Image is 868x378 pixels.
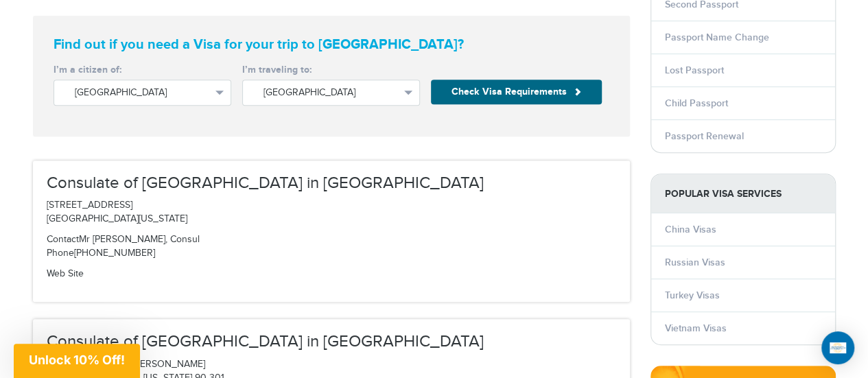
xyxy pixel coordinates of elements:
[665,32,769,43] a: Passport Name Change
[47,248,74,259] span: Phone
[47,233,616,261] p: Mr [PERSON_NAME], Consul [PHONE_NUMBER]
[54,63,231,77] label: I’m a citizen of:
[54,36,609,53] strong: Find out if you need a Visa for your trip to [GEOGRAPHIC_DATA]?
[665,130,744,142] a: Passport Renewal
[665,97,728,109] a: Child Passport
[47,268,84,279] a: Web Site
[665,290,720,301] a: Turkey Visas
[651,174,835,213] strong: Popular Visa Services
[47,174,616,192] h3: Consulate of [GEOGRAPHIC_DATA] in [GEOGRAPHIC_DATA]
[29,353,125,367] span: Unlock 10% Off!
[665,224,716,235] a: China Visas
[821,331,854,364] div: Open Intercom Messenger
[242,63,420,77] label: I’m traveling to:
[242,80,420,106] button: [GEOGRAPHIC_DATA]
[47,234,79,245] span: Contact
[47,333,616,351] h3: Consulate of [GEOGRAPHIC_DATA] in [GEOGRAPHIC_DATA]
[665,64,724,76] a: Lost Passport
[665,257,725,268] a: Russian Visas
[47,199,616,226] p: [STREET_ADDRESS] [GEOGRAPHIC_DATA][US_STATE]
[54,80,231,106] button: [GEOGRAPHIC_DATA]
[665,322,727,334] a: Vietnam Visas
[14,344,140,378] div: Unlock 10% Off!
[263,86,399,99] span: [GEOGRAPHIC_DATA]
[431,80,602,104] button: Check Visa Requirements
[75,86,210,99] span: [GEOGRAPHIC_DATA]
